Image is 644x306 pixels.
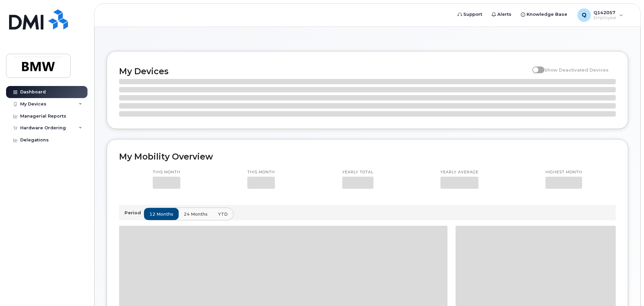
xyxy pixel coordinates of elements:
p: Period [124,210,144,216]
span: YTD [218,211,228,217]
p: Highest month [545,170,582,175]
p: Yearly average [440,170,478,175]
p: Yearly total [342,170,373,175]
p: This month [247,170,275,175]
span: Show Deactivated Devices [544,67,609,73]
p: This month [153,170,180,175]
span: 24 months [184,211,208,217]
h2: My Mobility Overview [119,151,616,162]
input: Show Deactivated Devices [532,63,538,69]
h2: My Devices [119,66,529,76]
